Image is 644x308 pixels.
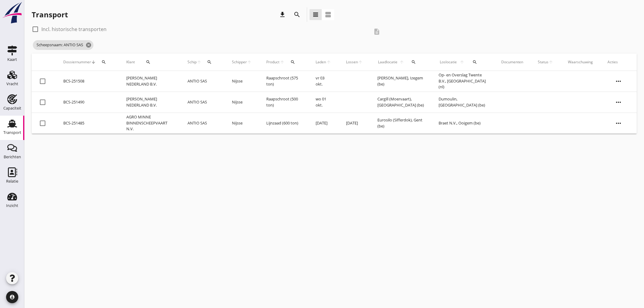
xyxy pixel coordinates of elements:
[3,131,21,135] div: Transport
[6,82,18,86] div: Vracht
[610,94,627,111] i: more_horiz
[146,60,151,65] i: search
[232,59,247,65] span: Schipper
[324,11,332,18] i: view_agenda
[259,71,308,92] td: Raapschroot (575 ton)
[32,10,68,19] div: Transport
[548,60,553,65] i: arrow_upward
[187,59,197,65] span: Schip
[1,2,23,24] img: logo-small.a267ee39.svg
[63,99,112,105] div: BCS-251490
[431,113,494,134] td: Braet N.V., Ooigem (be)
[308,92,339,113] td: wo 01 okt.
[63,78,112,84] div: BCS-251508
[312,11,319,18] i: view_headline
[119,113,180,134] td: AGRO MINNE BINNENSCHEEPVAART N.V.
[290,60,295,65] i: search
[308,113,339,134] td: [DATE]
[293,11,301,18] i: search
[431,92,494,113] td: Dumoulin, [GEOGRAPHIC_DATA] (be)
[180,71,225,92] td: ANTIO SAS
[326,60,331,65] i: arrow_upward
[370,113,432,134] td: Eurosilo (Sifferdok), Gent (be)
[4,155,21,159] div: Berichten
[101,60,106,65] i: search
[7,58,17,61] div: Kaart
[279,11,286,18] i: download
[207,60,212,65] i: search
[610,73,627,90] i: more_horiz
[439,59,458,65] span: Loslocatie
[63,120,112,126] div: BCS-251485
[279,60,285,65] i: arrow_upward
[346,59,358,65] span: Lossen
[33,40,93,50] span: Scheepsnaam: ANTIO SAS
[91,60,96,65] i: arrow_downward
[3,106,21,110] div: Capaciteit
[501,59,523,65] div: Documenten
[316,59,326,65] span: Laden
[266,59,280,65] span: Product
[538,59,548,65] span: Status
[6,204,18,208] div: Inzicht
[180,113,225,134] td: ANTIO SAS
[398,60,405,65] i: arrow_upward
[119,92,180,113] td: [PERSON_NAME] NEDERLAND B.V.
[259,92,308,113] td: Raapschroot (500 ton)
[225,113,259,134] td: Nijsse
[568,59,593,65] div: Waarschuwing
[370,92,432,113] td: Cargill (Moervaart), [GEOGRAPHIC_DATA] (be)
[431,71,494,92] td: Op- en Overslag Twente B.V., [GEOGRAPHIC_DATA] (nl)
[458,60,466,65] i: arrow_upward
[339,113,370,134] td: [DATE]
[225,92,259,113] td: Nijsse
[6,291,18,303] i: account_circle
[610,115,627,132] i: more_horiz
[411,60,416,65] i: search
[6,179,18,183] div: Relatie
[358,60,363,65] i: arrow_upward
[86,42,92,48] i: cancel
[180,92,225,113] td: ANTIO SAS
[41,26,107,32] label: Incl. historische transporten
[225,71,259,92] td: Nijsse
[247,60,252,65] i: arrow_upward
[377,59,398,65] span: Laadlocatie
[63,59,91,65] span: Dossiernummer
[259,113,308,134] td: Lijnzaad (600 ton)
[197,60,201,65] i: arrow_upward
[370,71,432,92] td: [PERSON_NAME], Izegem (be)
[126,55,173,69] div: Klant
[607,59,629,65] div: Acties
[308,71,339,92] td: vr 03 okt.
[472,60,477,65] i: search
[119,71,180,92] td: [PERSON_NAME] NEDERLAND B.V.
